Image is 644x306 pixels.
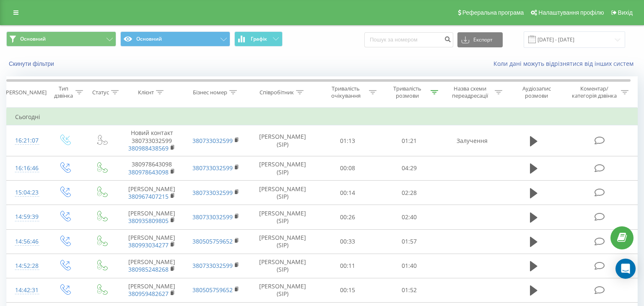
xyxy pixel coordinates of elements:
[248,278,317,302] td: [PERSON_NAME] (SIP)
[379,156,440,180] td: 04:29
[457,32,503,47] button: Експорт
[4,89,47,96] div: [PERSON_NAME]
[379,229,440,254] td: 01:57
[248,229,317,254] td: [PERSON_NAME] (SIP)
[15,209,38,225] div: 14:59:39
[15,258,38,274] div: 14:52:28
[15,160,38,176] div: 16:16:46
[120,125,184,156] td: Новий контакт 380733032599
[128,168,169,176] a: 380978643098
[317,278,379,302] td: 00:15
[138,89,154,96] div: Клієнт
[120,278,184,302] td: [PERSON_NAME]
[120,156,184,180] td: 380978643098
[53,85,73,99] div: Тип дзвінка
[192,164,233,172] a: 380733032599
[120,181,184,205] td: [PERSON_NAME]
[538,9,604,16] span: Налаштування профілю
[570,85,619,99] div: Коментар/категорія дзвінка
[128,241,169,249] a: 380993034277
[251,36,267,42] span: Графік
[248,181,317,205] td: [PERSON_NAME] (SIP)
[248,125,317,156] td: [PERSON_NAME] (SIP)
[120,229,184,254] td: [PERSON_NAME]
[234,31,283,47] button: Графік
[128,217,169,225] a: 380935809805
[317,205,379,229] td: 00:26
[615,259,636,279] div: Open Intercom Messenger
[317,156,379,180] td: 00:08
[6,31,116,47] button: Основний
[128,290,169,298] a: 380959482627
[193,89,227,96] div: Бізнес номер
[15,282,38,298] div: 14:42:31
[317,229,379,254] td: 00:33
[192,286,233,294] a: 380505759652
[120,254,184,278] td: [PERSON_NAME]
[317,254,379,278] td: 00:11
[440,125,504,156] td: Залучення
[493,60,638,67] a: Коли дані можуть відрізнятися вiд інших систем
[15,132,38,149] div: 16:21:07
[462,9,524,16] span: Реферальна програма
[192,137,233,145] a: 380733032599
[248,156,317,180] td: [PERSON_NAME] (SIP)
[364,32,453,47] input: Пошук за номером
[248,205,317,229] td: [PERSON_NAME] (SIP)
[379,254,440,278] td: 01:40
[192,237,233,245] a: 380505759652
[6,60,58,67] button: Скинути фільтри
[618,9,633,16] span: Вихід
[120,31,230,47] button: Основний
[128,192,169,200] a: 380967407215
[128,265,169,273] a: 380985248268
[92,89,109,96] div: Статус
[379,278,440,302] td: 01:52
[7,109,638,125] td: Сьогодні
[448,85,493,99] div: Назва схеми переадресації
[192,213,233,221] a: 380733032599
[192,189,233,197] a: 380733032599
[260,89,294,96] div: Співробітник
[120,205,184,229] td: [PERSON_NAME]
[248,254,317,278] td: [PERSON_NAME] (SIP)
[512,85,561,99] div: Аудіозапис розмови
[20,36,46,42] span: Основний
[15,184,38,201] div: 15:04:23
[379,181,440,205] td: 02:28
[379,205,440,229] td: 02:40
[379,125,440,156] td: 01:21
[15,233,38,250] div: 14:56:46
[325,85,367,99] div: Тривалість очікування
[128,144,169,152] a: 380988438569
[386,85,428,99] div: Тривалість розмови
[192,262,233,270] a: 380733032599
[317,181,379,205] td: 00:14
[317,125,379,156] td: 01:13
